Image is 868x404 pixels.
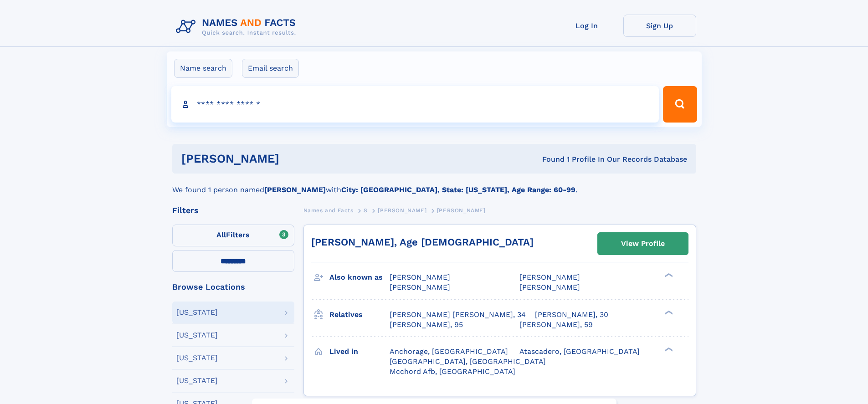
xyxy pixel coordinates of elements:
a: [PERSON_NAME], 59 [519,320,593,330]
a: Names and Facts [303,205,354,216]
label: Filters [172,225,294,246]
div: We found 1 person named with . [172,174,696,195]
a: S [364,205,368,216]
div: [US_STATE] [176,332,218,339]
img: Logo Names and Facts [172,15,303,39]
h3: Also known as [329,270,390,285]
a: [PERSON_NAME], Age [DEMOGRAPHIC_DATA] [311,236,534,248]
div: [US_STATE] [176,309,218,316]
input: search input [171,86,659,123]
div: Browse Locations [172,283,294,291]
div: ❯ [663,272,673,278]
div: [US_STATE] [176,354,218,362]
span: S [364,207,368,214]
span: [PERSON_NAME] [378,207,426,214]
h3: Lived in [329,344,390,359]
span: Anchorage, [GEOGRAPHIC_DATA] [390,347,508,356]
label: Email search [242,59,299,78]
h1: [PERSON_NAME] [181,153,411,164]
span: [GEOGRAPHIC_DATA], [GEOGRAPHIC_DATA] [390,357,546,366]
a: View Profile [598,233,688,255]
b: City: [GEOGRAPHIC_DATA], State: [US_STATE], Age Range: 60-99 [341,185,575,194]
a: [PERSON_NAME] [378,205,426,216]
label: Name search [174,59,232,78]
span: [PERSON_NAME] [437,207,486,214]
div: [US_STATE] [176,377,218,384]
span: [PERSON_NAME] [519,273,580,281]
a: [PERSON_NAME], 95 [390,320,463,330]
span: [PERSON_NAME] [519,283,580,291]
a: Sign Up [623,15,696,37]
button: Search Button [663,86,697,123]
a: [PERSON_NAME], 30 [535,310,608,320]
div: ❯ [663,346,673,352]
span: Atascadero, [GEOGRAPHIC_DATA] [519,347,640,356]
div: Filters [172,206,294,215]
span: Mcchord Afb, [GEOGRAPHIC_DATA] [390,367,515,376]
div: View Profile [621,233,665,254]
div: ❯ [663,309,673,315]
span: [PERSON_NAME] [390,273,450,281]
span: [PERSON_NAME] [390,283,450,291]
a: Log In [550,15,623,37]
div: Found 1 Profile In Our Records Database [411,154,687,164]
h3: Relatives [329,307,390,322]
a: [PERSON_NAME] [PERSON_NAME], 34 [390,310,526,320]
span: All [216,230,226,239]
b: [PERSON_NAME] [264,185,326,194]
